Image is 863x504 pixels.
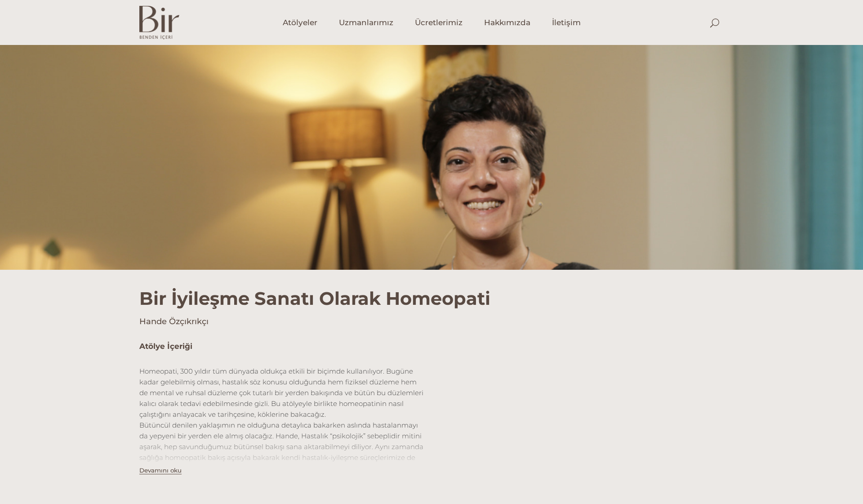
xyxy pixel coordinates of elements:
button: Devamını oku [139,467,182,474]
p: Homeopati, 300 yıldır tüm dünyada oldukça etkili bir biçimde kullanılıyor. Bugüne kadar gelebilmi... [139,366,425,485]
span: Hakkımızda [484,18,530,28]
h5: Atölye İçeriği [139,341,425,352]
span: İletişim [552,18,581,28]
h4: Hande Özçıkrıkçı [139,316,724,327]
span: Uzmanlarımız [339,18,393,28]
h1: Bir İyileşme Sanatı Olarak Homeopati [139,270,724,309]
span: Ücretlerimiz [415,18,463,28]
span: Atölyeler [283,18,317,28]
